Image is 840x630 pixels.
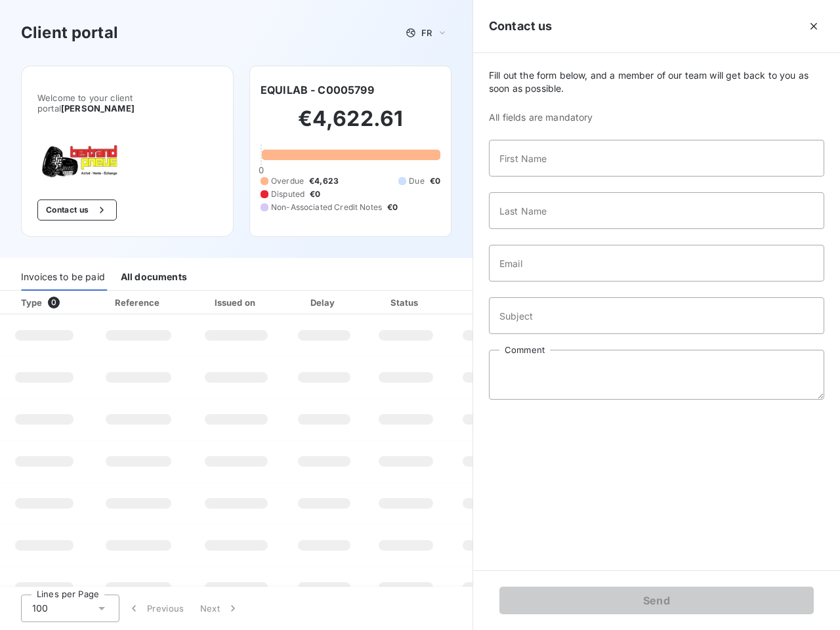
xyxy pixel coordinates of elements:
span: Disputed [271,188,304,200]
button: Next [192,595,247,622]
button: Send [499,587,814,614]
span: €4,623 [309,175,339,187]
h5: Contact us [489,17,553,35]
img: Company logo [37,145,121,178]
div: Type [13,296,86,309]
h2: €4,622.61 [261,106,440,145]
h3: Client portal [21,21,118,45]
span: Non-Associated Credit Notes [271,201,382,213]
div: Issued on [191,296,282,309]
h6: EQUILAB - C0005799 [261,82,374,98]
span: Overdue [271,175,304,187]
input: placeholder [489,245,824,282]
span: €0 [430,175,440,187]
input: placeholder [489,140,824,177]
input: placeholder [489,192,824,229]
div: Invoices to be paid [21,263,105,291]
div: Status [367,296,445,309]
button: Previous [119,595,192,622]
div: Reference [115,297,159,308]
span: All fields are mandatory [489,111,824,124]
span: €0 [387,201,398,213]
span: 0 [48,297,60,308]
button: Contact us [37,199,117,220]
span: Welcome to your client portal [37,93,217,114]
span: Fill out the form below, and a member of our team will get back to you as soon as possible. [489,69,824,95]
div: All documents [121,263,187,291]
div: Amount [450,296,534,309]
span: [PERSON_NAME] [61,103,135,114]
input: placeholder [489,297,824,334]
span: 100 [32,602,48,615]
span: 0 [259,165,264,175]
span: Due [409,175,424,187]
span: €0 [310,188,320,200]
div: Delay [287,296,362,309]
span: FR [421,28,432,38]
